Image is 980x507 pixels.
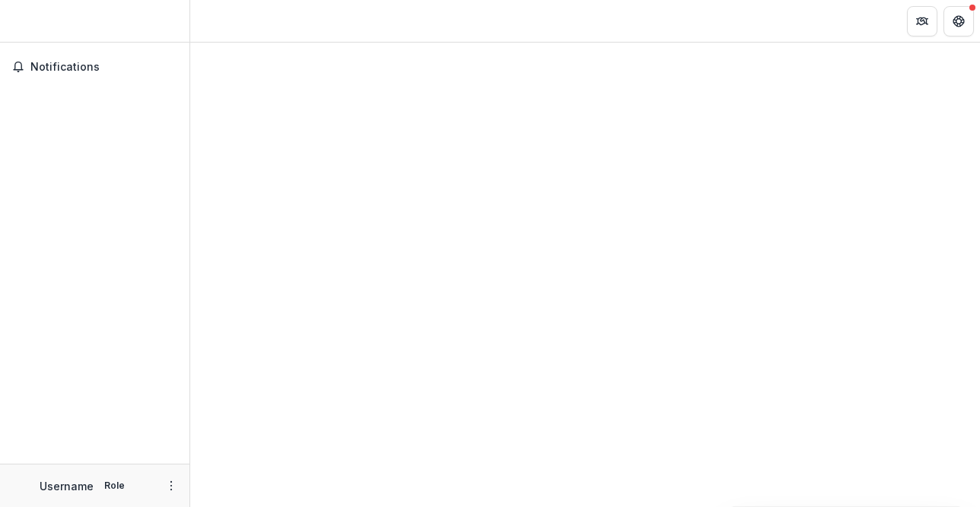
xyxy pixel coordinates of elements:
[907,6,937,36] button: Partners
[100,479,129,493] p: Role
[40,478,94,494] p: Username
[6,55,183,79] button: Notifications
[162,477,180,495] button: More
[30,61,177,74] span: Notifications
[943,6,974,36] button: Get Help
